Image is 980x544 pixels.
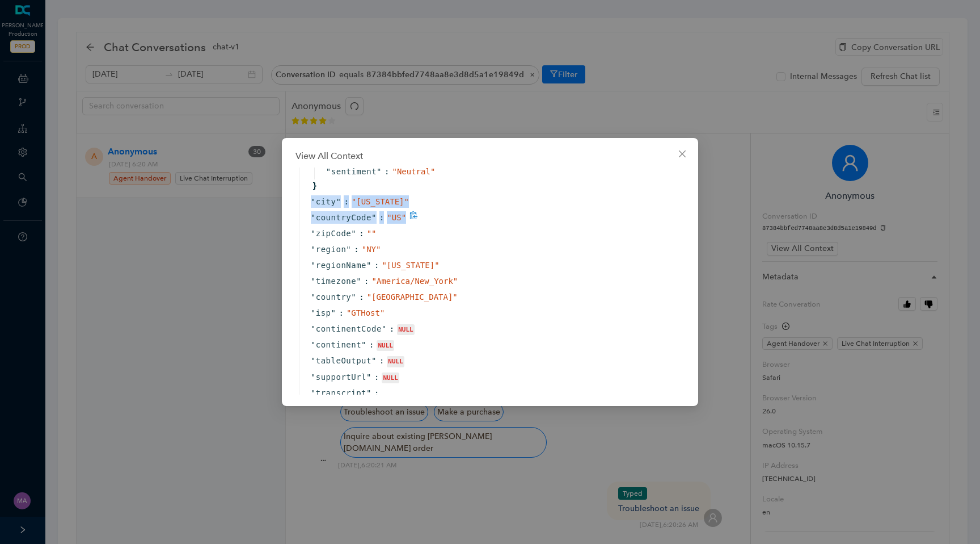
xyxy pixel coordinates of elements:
span: " US " [387,213,406,222]
span: } [311,179,317,192]
span: close [678,149,687,158]
span: " [311,229,316,238]
span: " [371,213,377,222]
span: " [351,292,356,302]
span: " [351,229,356,238]
span: : [374,387,379,399]
span: transcript [316,387,366,399]
span: " [US_STATE] " [382,261,439,270]
span: city [316,195,336,208]
span: " [311,340,316,349]
span: " [366,373,371,382]
span: " [311,213,316,222]
span: : [390,323,394,335]
span: " [336,197,341,206]
span: : [379,211,384,224]
span: " [311,356,316,365]
span: " America/New_York " [372,277,458,286]
span: " [US_STATE] " [352,197,409,206]
span: " [361,340,366,349]
span: : [385,165,389,178]
span: : [369,338,374,351]
span: tableOutput [316,354,371,367]
div: NULL [382,373,399,383]
span: timezone [316,275,356,287]
span: " [331,308,336,317]
span: " Neutral " [392,167,435,176]
button: Close [673,145,691,163]
span: " [311,292,316,302]
span: " [311,197,316,206]
span: continentCode [316,323,382,335]
span: " " [367,229,377,238]
div: NULL [377,340,394,351]
span: Copy to clipboard [409,211,420,224]
span: " [346,245,351,254]
span: " NY " [362,245,381,254]
span: " [311,277,316,286]
div: NULL [387,356,404,367]
span: : [354,243,358,256]
span: " [311,388,316,397]
span: " [311,373,316,382]
span: : [344,195,348,208]
span: " [356,277,361,286]
div: View All Context [295,149,685,163]
div: NULL [397,324,415,335]
span: " [377,167,382,176]
span: " [311,308,316,317]
span: : [339,307,343,319]
span: : [364,275,369,287]
span: " [311,324,316,333]
span: " [GEOGRAPHIC_DATA] " [367,292,458,302]
span: " [311,245,316,254]
span: countryCode [316,211,371,224]
span: : [379,354,384,367]
span: zipCode [316,227,352,240]
span: isp [316,307,331,319]
span: region [316,243,347,256]
span: : [374,259,379,271]
span: sentiment [331,165,377,178]
span: regionName [316,259,366,271]
span: " [366,261,371,270]
span: " [311,261,316,270]
span: supportUrl [316,371,366,383]
span: " [366,388,371,397]
span: : [359,227,364,240]
span: : [374,371,379,383]
span: " [326,167,331,176]
span: " GTHost " [347,308,385,317]
span: " [371,356,377,365]
span: : [359,291,364,303]
span: " [382,324,387,333]
span: continent [316,338,361,351]
span: country [316,291,352,303]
